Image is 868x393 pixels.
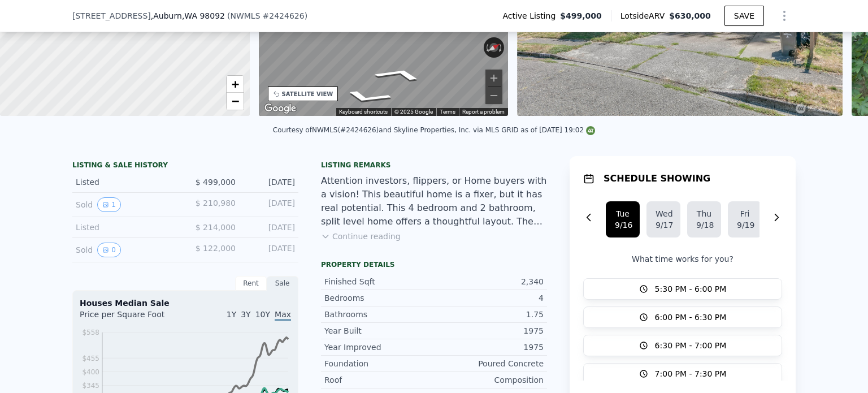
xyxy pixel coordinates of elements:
div: [DATE] [245,176,295,188]
span: Lotside ARV [620,10,669,21]
div: Houses Median Sale [80,297,291,309]
div: Poured Concrete [434,358,544,369]
button: View historical data [97,243,121,257]
div: Finished Sqft [324,276,434,287]
span: NWMLS [230,11,260,20]
span: , Auburn [151,10,225,21]
tspan: $400 [82,368,99,376]
div: 9/18 [696,219,712,231]
tspan: $455 [82,355,99,362]
div: Fri [737,208,753,219]
button: Keyboard shortcuts [339,108,388,116]
tspan: $558 [82,329,99,336]
div: Year Improved [324,342,434,353]
button: Zoom in [485,70,502,87]
a: Report a problem [462,109,505,115]
span: 6:30 PM - 7:00 PM [655,340,727,351]
div: Attention investors, flippers, or Home buyers with a vision! This beautiful home is a fixer, but ... [321,174,547,228]
div: 4 [434,292,544,304]
img: Google [262,101,299,116]
button: 7:00 PM - 7:30 PM [583,363,782,385]
div: Wed [656,208,671,219]
span: − [231,94,238,108]
div: Listed [76,222,176,233]
button: Rotate counterclockwise [484,37,490,58]
span: + [231,77,238,91]
button: Tue9/16 [606,201,640,237]
span: 3Y [241,310,250,319]
div: Roof [324,374,434,386]
div: Composition [434,374,544,386]
div: ( ) [227,10,307,21]
div: 1975 [434,325,544,336]
button: SAVE [724,6,764,26]
p: What time works for you? [583,253,782,265]
div: 9/17 [656,219,671,231]
div: Listing remarks [321,161,547,170]
span: 7:00 PM - 7:30 PM [655,368,727,379]
div: Foundation [324,358,434,369]
span: $630,000 [669,11,711,20]
button: Rotate clockwise [498,37,505,58]
button: Zoom out [485,87,502,104]
div: Bedrooms [324,292,434,304]
div: Bathrooms [324,309,434,320]
span: , WA 98092 [182,11,225,20]
path: Go Southeast, Skyway Pl [325,87,408,107]
path: Go Northwest, Skyway Pl [358,64,439,85]
button: Continue reading [321,231,401,242]
div: Sale [267,276,298,291]
a: Zoom out [227,93,244,110]
div: Sold [76,197,176,212]
div: 9/16 [615,219,631,231]
span: Active Listing [502,10,560,21]
span: [STREET_ADDRESS] [72,10,151,21]
span: $ 499,000 [196,178,236,187]
div: Tue [615,208,631,219]
span: 6:00 PM - 6:30 PM [655,312,727,323]
span: 1Y [227,310,236,319]
span: $ 210,980 [196,198,236,208]
h1: SCHEDULE SHOWING [604,172,710,185]
button: Wed9/17 [646,201,680,237]
button: Thu9/18 [687,201,721,237]
div: Listed [76,176,176,188]
a: Open this area in Google Maps (opens a new window) [262,101,299,116]
div: Thu [696,208,712,219]
div: Year Built [324,325,434,336]
div: 9/19 [737,219,753,231]
div: Property details [321,260,547,269]
span: Max [275,310,291,321]
a: Terms (opens in new tab) [440,109,455,115]
div: LISTING & SALE HISTORY [72,161,298,172]
button: 5:30 PM - 6:00 PM [583,278,782,300]
a: Zoom in [227,76,244,93]
button: Fri9/19 [728,201,762,237]
div: [DATE] [245,222,295,233]
span: # 2424626 [263,11,305,20]
button: 6:30 PM - 7:00 PM [583,335,782,356]
div: Price per Square Foot [80,309,185,327]
div: Sold [76,243,176,257]
span: $499,000 [560,10,602,21]
div: [DATE] [245,197,295,212]
div: 1975 [434,342,544,353]
button: View historical data [97,197,121,212]
button: Reset the view [483,38,505,56]
span: 10Y [255,310,270,319]
div: Courtesy of NWMLS (#2424626) and Skyline Properties, Inc. via MLS GRID as of [DATE] 19:02 [273,126,595,134]
button: Show Options [773,5,796,27]
span: $ 122,000 [196,244,236,253]
div: 2,340 [434,276,544,287]
div: 1.75 [434,309,544,320]
span: 5:30 PM - 6:00 PM [655,283,727,295]
tspan: $345 [82,382,99,390]
span: © 2025 Google [394,109,433,115]
div: SATELLITE VIEW [282,90,333,98]
div: Rent [235,276,267,291]
img: NWMLS Logo [586,126,595,135]
div: [DATE] [245,243,295,257]
span: $ 214,000 [196,223,236,232]
button: 6:00 PM - 6:30 PM [583,306,782,328]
